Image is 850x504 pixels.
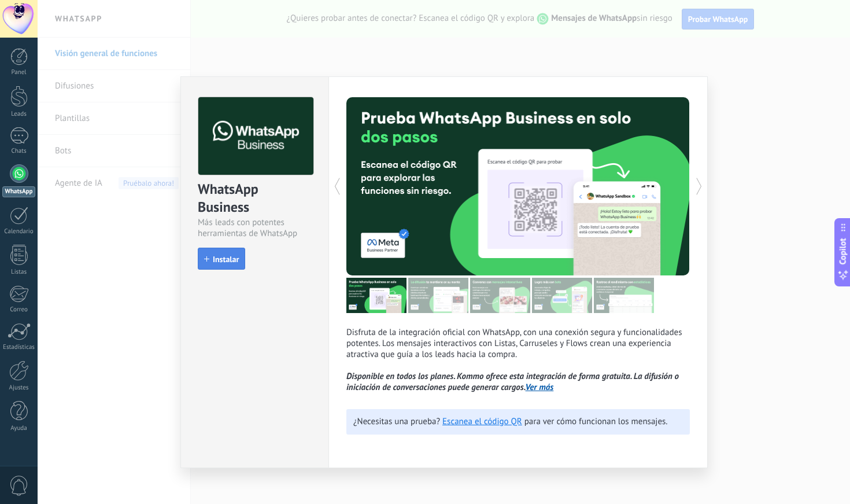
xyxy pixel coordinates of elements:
[2,69,36,76] div: Panel
[198,97,313,175] img: logo_main.png
[213,255,239,263] span: Instalar
[346,371,679,393] i: Disponible en todos los planes. Kommo ofrece esta integración de forma gratuita. La difusión o in...
[2,228,36,236] div: Calendario
[2,148,36,155] div: Chats
[532,278,592,313] img: tour_image_62c9952fc9cf984da8d1d2aa2c453724.png
[470,278,530,313] img: tour_image_1009fe39f4f058b759f0df5a2b7f6f06.png
[837,238,849,264] span: Copilot
[408,278,468,313] img: tour_image_cc27419dad425b0ae96c2716632553fa.png
[2,268,36,276] div: Listas
[524,416,668,427] span: para ver cómo funcionan los mensajes.
[198,217,312,239] div: Más leads con potentes herramientas de WhatsApp
[2,384,36,392] div: Ajustes
[2,306,36,314] div: Correo
[594,278,654,313] img: tour_image_cc377002d0016b7ebaeb4dbe65cb2175.png
[353,416,440,427] span: ¿Necesitas una prueba?
[198,180,312,217] div: WhatsApp Business
[2,425,36,432] div: Ayuda
[442,416,522,427] a: Escanea el código QR
[346,327,690,393] p: Disfruta de la integración oficial con WhatsApp, con una conexión segura y funcionalidades potent...
[526,382,554,393] a: Ver más
[2,111,36,118] div: Leads
[2,344,36,351] div: Estadísticas
[2,186,35,197] div: WhatsApp
[346,278,406,313] img: tour_image_7a4924cebc22ed9e3259523e50fe4fd6.png
[198,248,245,270] button: Instalar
